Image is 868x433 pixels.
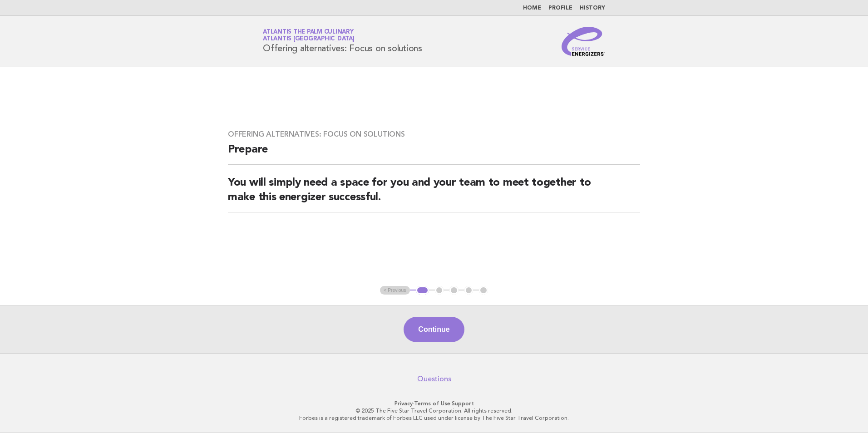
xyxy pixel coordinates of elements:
[404,317,464,342] button: Continue
[523,5,541,11] a: Home
[548,5,572,11] a: Profile
[156,414,712,422] p: Forbes is a registered trademark of Forbes LLC used under license by The Five Star Travel Corpora...
[228,176,640,212] h2: You will simply need a space for you and your team to meet together to make this energizer succes...
[417,374,451,384] a: Questions
[580,5,605,11] a: History
[414,400,450,407] a: Terms of Use
[263,29,355,42] a: Atlantis The Palm CulinaryAtlantis [GEOGRAPHIC_DATA]
[156,407,712,414] p: © 2025 The Five Star Travel Corporation. All rights reserved.
[452,400,474,407] a: Support
[228,130,640,139] h3: Offering alternatives: Focus on solutions
[263,36,355,42] span: Atlantis [GEOGRAPHIC_DATA]
[156,400,712,407] p: · ·
[562,27,605,56] img: Service Energizers
[263,30,422,53] h1: Offering alternatives: Focus on solutions
[228,143,640,165] h2: Prepare
[395,400,413,407] a: Privacy
[416,286,429,295] button: 1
